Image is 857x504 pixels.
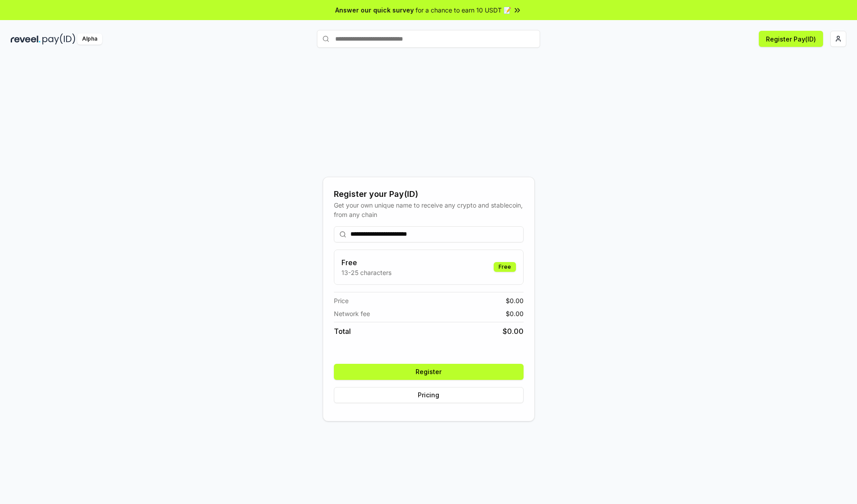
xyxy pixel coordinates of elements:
[334,296,349,305] span: Price
[416,5,511,15] span: for a chance to earn 10 USDT 📝
[334,387,524,403] button: Pricing
[11,33,41,45] img: reveel_dark
[341,257,391,268] h3: Free
[503,326,524,337] span: $ 0.00
[494,262,516,272] div: Free
[335,5,414,15] span: Answer our quick survey
[759,31,823,47] button: Register Pay(ID)
[506,309,524,318] span: $ 0.00
[334,309,370,318] span: Network fee
[506,296,524,305] span: $ 0.00
[334,326,351,337] span: Total
[77,33,102,45] div: Alpha
[334,364,524,380] button: Register
[42,33,75,45] img: pay_id
[334,200,524,219] div: Get your own unique name to receive any crypto and stablecoin, from any chain
[334,188,524,200] div: Register your Pay(ID)
[341,268,391,277] p: 13-25 characters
